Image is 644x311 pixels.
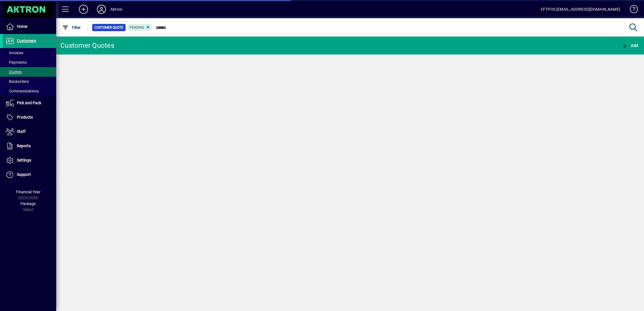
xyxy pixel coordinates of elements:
span: Staff [17,129,26,134]
a: Backorders [3,77,56,86]
mat-chip: Pending Status: Pending [127,24,153,31]
span: Package [21,201,36,206]
span: Invoices [6,51,23,55]
div: Aktron [110,5,123,14]
span: Filter [62,25,81,30]
span: Settings [17,158,31,162]
div: EFTPOS [EMAIL_ADDRESS][DOMAIN_NAME] [541,5,620,14]
a: Knowledge Base [626,1,637,19]
a: Payments [3,58,56,67]
a: Home [3,20,56,34]
a: Settings [3,153,56,167]
span: Support [17,172,31,177]
span: Reports [17,144,31,148]
span: Customer Quote [94,25,123,30]
span: Communications [6,89,39,93]
span: Payments [6,60,27,65]
a: Products [3,110,56,124]
a: Pick and Pack [3,96,56,110]
span: Backorders [6,79,29,84]
a: Staff [3,125,56,139]
a: Quotes [3,67,56,77]
span: Customers [17,38,36,43]
a: Communications [3,86,56,96]
div: Customer Quotes [60,41,114,50]
button: Filter [61,22,82,33]
a: Invoices [3,48,56,58]
span: Pending [130,26,144,29]
button: Add [74,4,92,14]
span: Financial Year [16,190,40,194]
span: Home [17,24,27,29]
a: Reports [3,139,56,153]
span: Pick and Pack [17,101,41,105]
button: Profile [92,4,110,14]
button: Add [620,40,640,51]
span: Quotes [6,70,22,74]
span: Add [621,43,638,48]
a: Support [3,168,56,182]
span: Products [17,115,33,119]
